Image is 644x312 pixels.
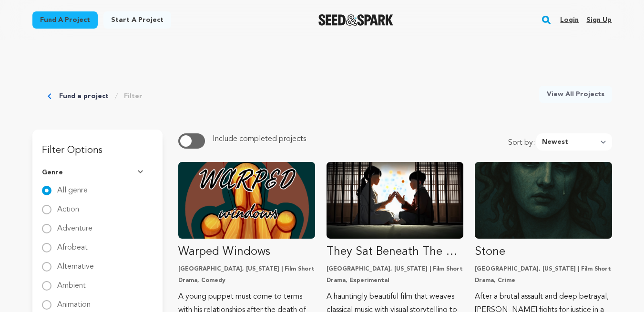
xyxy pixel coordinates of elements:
[57,217,92,232] label: Adventure
[59,91,109,101] a: Fund a project
[475,265,612,273] p: [GEOGRAPHIC_DATA], [US_STATE] | Film Short
[539,86,612,103] a: View All Projects
[213,135,306,143] span: Include completed projects
[48,86,143,107] div: Breadcrumb
[57,236,88,252] label: Afrobeat
[178,265,315,273] p: [GEOGRAPHIC_DATA], [US_STATE] | Film Short
[327,244,463,260] p: They Sat Beneath The Sleeping Moon
[560,12,579,28] a: Login
[42,168,63,177] span: Genre
[57,198,79,213] label: Action
[586,12,612,28] a: Sign up
[318,14,393,26] img: Seed&Spark Logo Dark Mode
[475,277,612,284] p: Drama, Crime
[103,11,171,29] a: Start a project
[57,255,94,271] label: Alternative
[57,274,86,290] label: Ambient
[32,11,98,29] a: Fund a project
[508,137,536,151] span: Sort by:
[124,91,143,101] a: Filter
[32,130,163,160] h3: Filter Options
[327,265,463,273] p: [GEOGRAPHIC_DATA], [US_STATE] | Film Short
[138,170,145,175] img: Seed&Spark Arrow Down Icon
[318,14,393,26] a: Seed&Spark Homepage
[327,277,463,284] p: Drama, Experimental
[475,244,612,260] p: Stone
[57,293,91,309] label: Animation
[178,244,315,260] p: Warped Windows
[42,160,153,185] button: Genre
[57,179,88,194] label: All genre
[178,277,315,284] p: Drama, Comedy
